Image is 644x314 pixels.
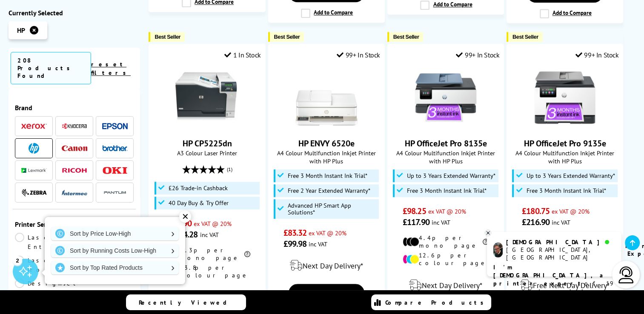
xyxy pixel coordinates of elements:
a: HP OfficeJet Pro 8135e [404,138,487,149]
span: £216.90 [522,217,550,228]
span: £26 Trade-in Cashback [169,185,228,191]
span: £117.90 [403,217,429,228]
img: user-headset-light.svg [618,266,635,283]
span: inc VAT [200,231,219,239]
span: HP [17,26,25,34]
div: [DEMOGRAPHIC_DATA] [506,238,615,246]
span: Free 3 Month Instant Ink Trial* [526,187,606,194]
span: Up to 3 Years Extended Warranty* [407,172,495,179]
span: Free 2 Year Extended Warranty* [288,187,370,194]
img: Epson [102,123,128,129]
a: Xerox [21,121,47,131]
span: Advanced HP Smart App Solutions* [288,202,377,216]
span: ex VAT @ 20% [428,207,466,215]
a: HP OfficeJet Pro 9135e [533,123,597,131]
span: Up to 3 Years Extended Warranty* [526,172,615,179]
span: inc VAT [552,218,570,226]
img: Kyocera [62,123,87,129]
a: HP CP5225dn [183,138,232,149]
label: Add to Compare [540,9,592,18]
span: £83.32 [283,227,307,238]
a: Brother [102,143,128,154]
a: Sort by Running Costs Low-High [51,244,179,257]
button: Best Seller [268,32,304,42]
img: Xerox [21,123,47,129]
img: HP CP5225dn [175,66,239,129]
span: 40 Day Buy & Try Offer [169,200,229,206]
li: 13.8p per colour page [164,264,250,279]
li: 4.4p per mono page [403,234,489,249]
a: Intermec [62,187,87,198]
a: Sort by Price Low-High [51,227,179,240]
span: ex VAT @ 20% [309,229,346,237]
a: HP [21,143,47,154]
div: modal_delivery [153,285,260,309]
a: HP OfficeJet Pro 9135e [524,138,606,149]
img: chris-livechat.png [493,243,503,257]
img: Brother [102,145,128,151]
span: Best Seller [512,34,538,40]
button: Best Seller [149,32,185,42]
span: Compare Products [385,299,488,306]
div: ✕ [179,211,191,223]
span: Free 3 Month Instant Ink Trial* [288,172,367,179]
div: 99+ In Stock [456,51,499,59]
b: I'm [DEMOGRAPHIC_DATA], a printer expert [493,263,606,287]
img: Pantum [102,188,128,198]
a: Kyocera [62,121,87,131]
span: A4 Colour Multifunction Inkjet Printer with HP Plus [392,149,499,165]
a: Recently Viewed [126,294,246,310]
a: Lexmark [21,165,47,176]
a: HP ENVY 6520e [295,123,358,131]
img: HP OfficeJet Pro 9135e [533,66,597,129]
div: Brand [15,103,134,112]
a: HP OfficeJet Pro 8135e [414,123,478,131]
span: A4 Colour Multifunction Inkjet Printer with HP Plus [273,149,380,165]
button: Best Seller [507,32,543,42]
img: Lexmark [21,168,47,173]
div: Currently Selected [9,9,140,17]
img: Canon [62,146,87,151]
p: of 19 years! I can help you choose the right product [493,263,615,312]
a: Pantum [102,187,128,198]
a: LaserJet Enterprise [15,233,92,251]
a: HP ENVY 6520e [298,138,355,149]
div: modal_delivery [273,254,380,277]
img: HP ENVY 6520e [295,66,358,129]
li: 12.6p per colour page [403,251,489,267]
label: Add to Compare [420,0,472,10]
div: 99+ In Stock [337,51,380,59]
a: Ricoh [62,165,87,176]
button: Best Seller [387,32,424,42]
span: inc VAT [309,240,327,248]
div: modal_delivery [392,273,499,297]
span: £98.25 [403,206,426,217]
span: ex VAT @ 20% [552,207,590,215]
span: Best Seller [155,34,180,40]
img: Ricoh [62,168,87,173]
li: 2.3p per mono page [164,246,250,262]
a: Sort by Top Rated Products [51,261,179,274]
span: inc VAT [432,218,450,226]
img: HP [29,143,39,154]
div: Printer Series [15,220,134,228]
img: Intermec [62,190,87,196]
a: Epson [102,121,128,131]
span: Best Seller [393,34,419,40]
a: HP CP5225dn [175,123,239,131]
label: Add to Compare [301,9,353,18]
a: LaserJet Pro [15,256,74,274]
a: Zebra [21,187,47,198]
span: (1) [227,161,232,177]
a: Canon [62,143,87,154]
span: £180.75 [522,206,550,217]
a: OKI [102,165,128,176]
span: A3 Colour Laser Printer [153,149,260,157]
span: A4 Colour Multifunction Inkjet Printer with HP Plus [511,149,618,165]
span: ex VAT @ 20% [194,220,232,228]
span: Best Seller [274,34,300,40]
div: 99+ In Stock [575,51,619,59]
span: £1,064.28 [164,229,198,240]
a: View [289,284,364,302]
div: 1 In Stock [224,51,261,59]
